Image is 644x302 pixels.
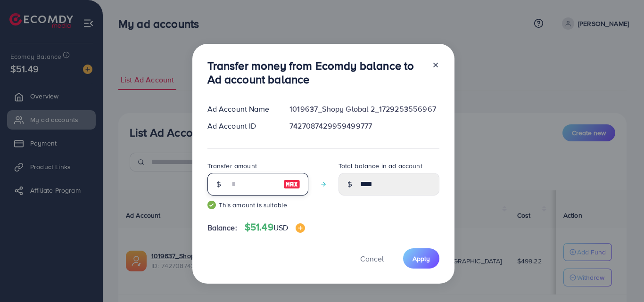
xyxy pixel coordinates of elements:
label: Transfer amount [207,161,257,171]
span: USD [273,222,288,233]
button: Cancel [348,248,396,269]
iframe: Chat [604,260,637,295]
img: image [296,223,305,233]
span: Cancel [360,253,384,264]
h3: Transfer money from Ecomdy balance to Ad account balance [207,59,424,86]
div: 1019637_Shopy Global 2_1729253556967 [282,104,446,114]
img: guide [207,201,216,209]
button: Apply [403,248,439,269]
span: Balance: [207,222,237,233]
div: Ad Account Name [200,104,282,114]
span: Apply [413,254,430,263]
img: image [283,179,300,190]
label: Total balance in ad account [339,161,422,171]
h4: $51.49 [245,221,305,233]
div: 7427087429959499777 [282,121,446,131]
small: This amount is suitable [207,200,308,210]
div: Ad Account ID [200,121,282,131]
